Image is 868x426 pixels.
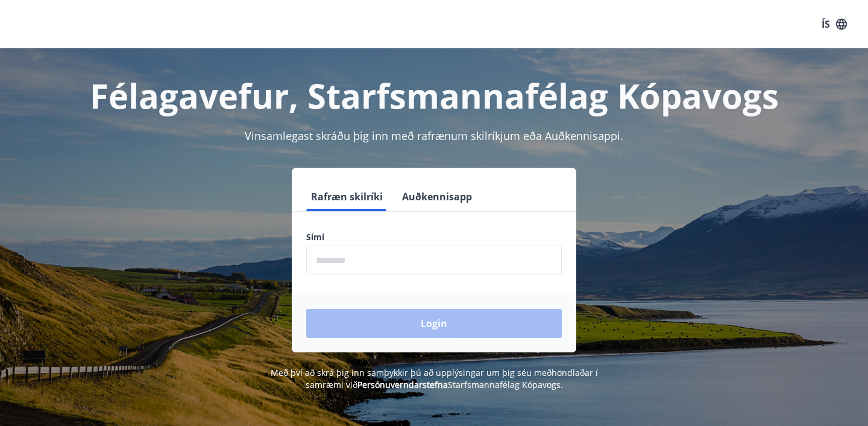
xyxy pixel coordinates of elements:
[245,129,623,143] span: Vinsamlegast skráðu þig inn með rafrænum skilríkjum eða Auðkennisappi.
[357,379,448,390] a: Persónuverndarstefna
[815,13,854,35] button: ÍS
[397,182,477,211] button: Auðkennisapp
[271,367,598,390] span: Með því að skrá þig inn samþykkir þú að upplýsingar um þig séu meðhöndlaðar í samræmi við Starfsm...
[14,72,854,118] h1: Félagavefur, Starfsmannafélag Kópavogs
[306,231,562,243] label: Sími
[306,182,388,211] button: Rafræn skilríki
